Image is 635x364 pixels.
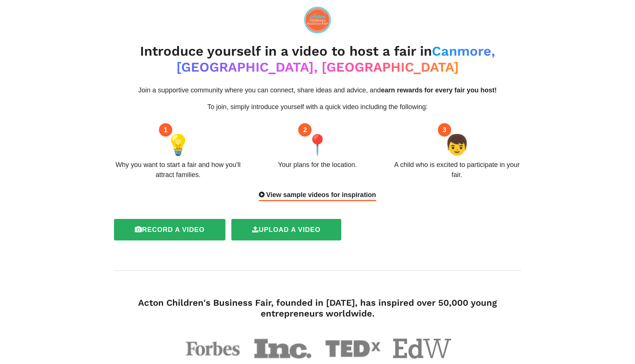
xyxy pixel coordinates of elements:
label: Upload a video [231,219,341,240]
div: Why you want to start a fair and how you'll attract families. [114,160,242,180]
h2: Introduce yourself in a video to host a fair in [114,43,521,75]
p: Join a supportive community where you can connect, share ideas and advice, and [114,85,521,95]
span: 💡 [166,130,190,160]
p: To join, simply introduce yourself with a quick video including the following: [114,102,521,112]
span: Canmore, [GEOGRAPHIC_DATA], [GEOGRAPHIC_DATA] [176,43,495,75]
div: 2 [298,123,312,137]
h4: Acton Children's Business Fair, founded in [DATE], has inspired over 50,000 young entrepreneurs w... [114,298,521,319]
img: inc-ff44fbf6c2e08814d02e9de779f5dfa52292b9cd745a9c9ba490939733b0a811.png [253,337,312,360]
div: A child who is excited to participate in your fair. [393,160,521,180]
div: 1 [159,123,172,137]
label: Record a video [114,219,225,240]
div: Your plans for the location. [278,160,357,170]
img: forbes-fa5d64866bcb1cab5e5385ee4197b3af65bd4ce70a33c46b7494fa0b80b137fa.png [183,337,242,360]
div: 3 [438,123,451,137]
img: educationweek-b44e3a78a0cc50812acddf996c80439c68a45cffb8f3ee3cd50a8b6969dbcca9.png [393,338,452,359]
span: 👦 [444,130,469,160]
img: logo-09e7f61fd0461591446672a45e28a4aa4e3f772ea81a4ddf9c7371a8bcc222a1.png [304,7,331,33]
span: 📍 [305,130,330,160]
div: View sample videos for inspiration [259,190,376,201]
img: tedx-13a865a45376fdabb197df72506254416b52198507f0d7e8a0b1bf7ecf255dd6.png [323,337,382,361]
span: earn rewards for every fair you host! [381,86,497,94]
